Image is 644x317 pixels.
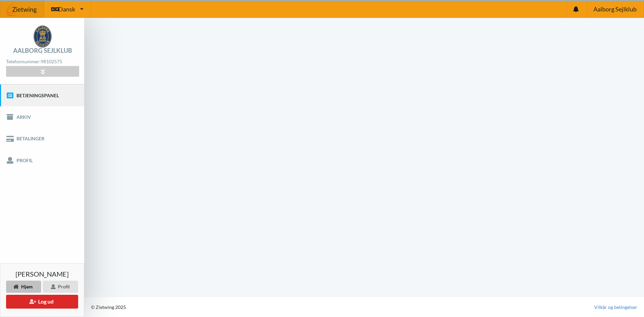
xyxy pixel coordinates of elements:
[41,59,62,64] strong: 98102575
[13,47,72,54] div: Aalborg Sejlklub
[34,26,52,47] img: logo
[43,281,78,293] div: Profil
[15,271,69,277] span: [PERSON_NAME]
[594,304,637,311] a: Vilkår og betingelser
[6,281,41,293] div: Hjem
[6,295,78,309] button: Log ud
[593,6,637,12] span: Aalborg Sejlklub
[58,6,75,12] span: Dansk
[6,57,79,66] div: Telefonnummer:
